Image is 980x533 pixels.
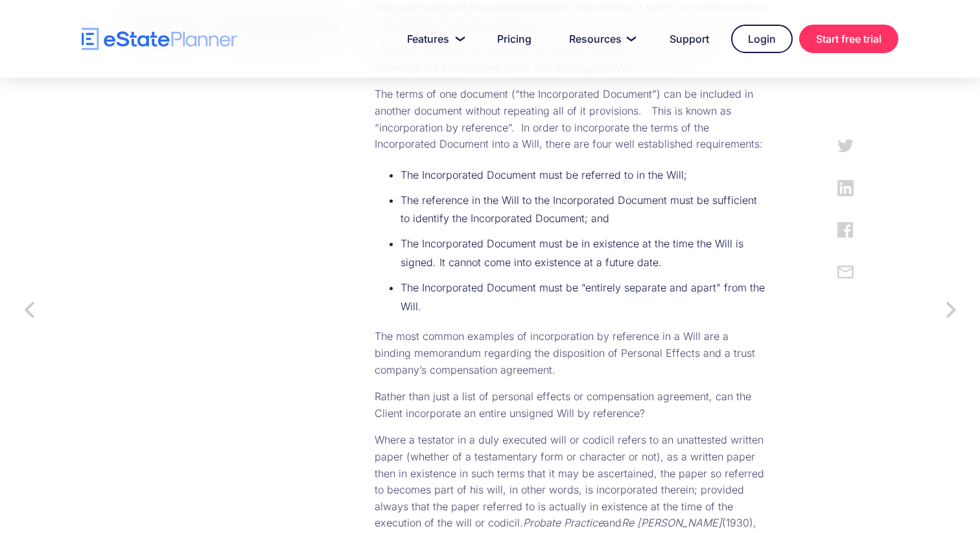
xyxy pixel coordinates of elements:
[731,25,793,53] a: Login
[654,26,725,52] a: Support
[523,516,603,529] em: Probate Practice
[401,191,767,229] li: The reference in the Will to the Incorporated Document must be sufficient to identify the Incorpo...
[375,389,767,422] p: Rather than just a list of personal effects or compensation agreement, can the Client incorporate...
[82,28,237,51] a: home
[375,86,767,152] p: The terms of one document (“the Incorporated Document”) can be included in another document witho...
[401,166,767,185] li: The Incorporated Document must be referred to in the Will;
[799,25,898,53] a: Start free trial
[554,26,647,52] a: Resources
[482,26,547,52] a: Pricing
[401,278,767,316] li: The Incorporated Document must be “entirely separate and apart” from the Will.
[391,26,475,52] a: Features
[401,234,767,272] li: The Incorporated Document must be in existence at the time the Will is signed. It cannot come int...
[375,328,767,378] p: The most common examples of incorporation by reference in a Will are a binding memorandum regardi...
[622,516,722,529] em: Re [PERSON_NAME]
